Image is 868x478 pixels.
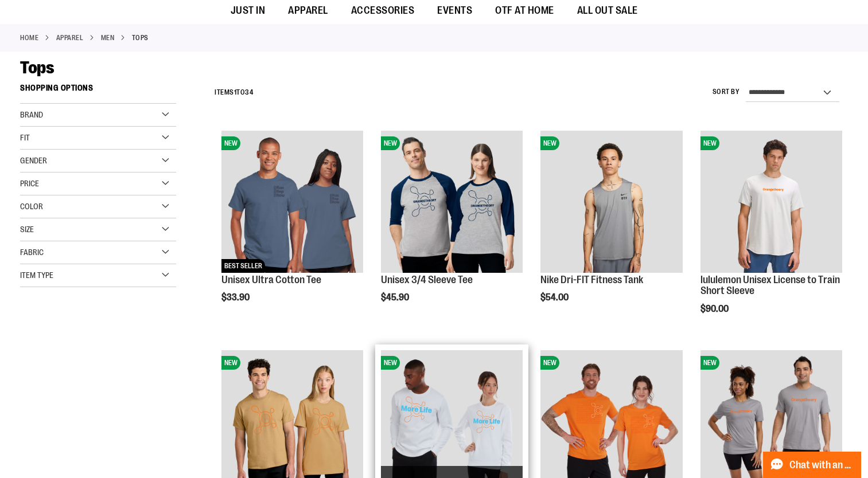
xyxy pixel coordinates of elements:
[215,84,253,101] h2: Items to
[381,131,523,274] a: Unisex 3/4 Sleeve TeeNEW
[540,292,570,303] span: $54.00
[20,58,54,77] span: Tops
[713,87,740,97] label: Sort By
[20,202,43,211] span: Color
[221,292,251,303] span: $33.90
[381,136,400,150] span: NEW
[221,136,240,150] span: NEW
[700,304,730,314] span: $90.00
[20,133,30,142] span: Fit
[540,274,643,285] a: Nike Dri-FIT Fitness Tank
[381,356,400,370] span: NEW
[540,136,559,150] span: NEW
[700,131,842,272] img: lululemon Unisex License to Train Short Sleeve
[789,460,854,471] span: Chat with an Expert
[20,33,38,43] a: Home
[700,136,719,150] span: NEW
[763,452,862,478] button: Chat with an Expert
[20,179,39,188] span: Price
[221,356,240,370] span: NEW
[20,271,53,280] span: Item Type
[695,125,848,343] div: product
[381,292,411,303] span: $45.90
[700,274,840,297] a: lululemon Unisex License to Train Short Sleeve
[216,125,369,332] div: product
[700,356,719,370] span: NEW
[234,88,237,96] span: 1
[381,131,523,272] img: Unisex 3/4 Sleeve Tee
[375,125,528,332] div: product
[56,33,84,43] a: APPAREL
[20,110,43,119] span: Brand
[132,33,149,43] strong: Tops
[381,274,473,285] a: Unisex 3/4 Sleeve Tee
[221,131,363,272] img: Unisex Ultra Cotton Tee
[20,225,34,234] span: Size
[20,78,176,104] strong: Shopping Options
[540,356,559,370] span: NEW
[221,131,363,274] a: Unisex Ultra Cotton TeeNEWBEST SELLER
[540,131,682,272] img: Nike Dri-FIT Fitness Tank
[535,125,688,332] div: product
[221,259,265,273] span: BEST SELLER
[101,33,115,43] a: MEN
[700,131,842,274] a: lululemon Unisex License to Train Short SleeveNEW
[245,88,253,96] span: 34
[20,248,44,257] span: Fabric
[20,156,47,165] span: Gender
[221,274,321,285] a: Unisex Ultra Cotton Tee
[540,131,682,274] a: Nike Dri-FIT Fitness TankNEW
